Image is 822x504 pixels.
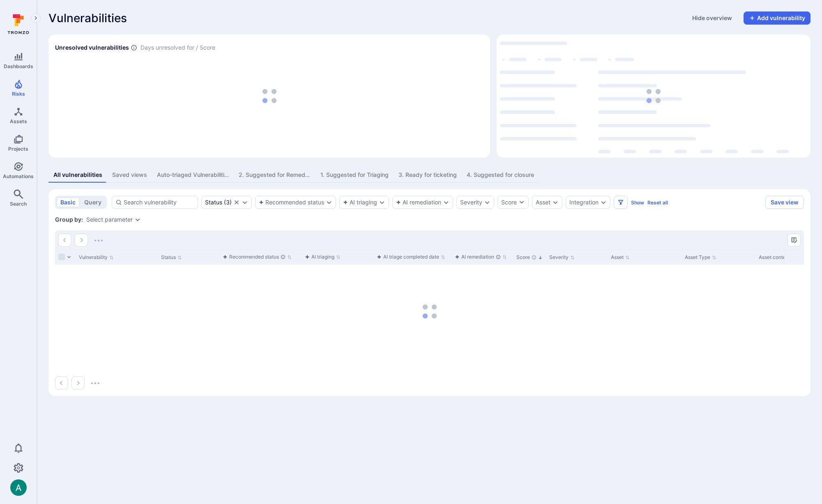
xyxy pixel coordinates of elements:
img: ACg8ocLSa5mPYBaXNx3eFu_EmspyJX0laNWN7cXOFirfQ7srZveEpg=s96-c [10,479,27,496]
button: AI remediation [396,199,441,206]
div: Score [501,198,517,206]
button: Score [497,196,529,209]
button: Go to the next page [71,376,85,389]
div: AI triage completed date [377,253,439,261]
i: Expand navigation menu [33,15,39,22]
div: 2. Suggested for Remediation [239,171,311,179]
div: Asset context [759,254,808,261]
button: Sort by Asset Type [685,254,716,261]
div: 3. Ready for ticketing [398,171,457,179]
button: Filters [614,196,628,209]
button: Sort by Vulnerability [79,254,114,261]
p: Sorted by: Highest first [538,253,543,262]
span: Automations [3,173,34,179]
button: Go to the next page [75,234,88,247]
button: Go to the previous page [58,234,71,247]
button: Expand navigation menu [31,13,41,23]
button: Manage columns [787,234,801,247]
div: 4. Suggested for closure [467,171,534,179]
span: Days unresolved for / Score [140,44,215,52]
div: The vulnerability score is based on the parameters defined in the settings [532,255,536,260]
div: Recommended status [223,253,286,261]
button: Expand dropdown [326,199,332,206]
h2: Unresolved vulnerabilities [55,44,129,52]
span: Assets [10,118,27,124]
input: Search vulnerability [124,198,194,206]
button: Sort by function(){return k.createElement(pN.A,{direction:"row",alignItems:"center",gap:4},k.crea... [455,254,507,260]
span: Group by: [55,215,83,224]
div: assets tabs [48,167,810,183]
button: Reset all [647,199,668,206]
button: AI triaging [343,199,377,206]
span: Select all rows [58,254,65,260]
button: Expand dropdown [242,199,248,206]
button: Show [631,199,644,206]
button: Sort by function(){return k.createElement(pN.A,{direction:"row",alignItems:"center",gap:4},k.crea... [377,254,445,260]
button: Expand dropdown [134,216,141,223]
button: Recommended status [259,199,324,206]
button: Sort by Status [161,254,182,261]
div: Saved views [112,171,147,179]
span: Number of vulnerabilities in status ‘Open’ ‘Triaged’ and ‘In process’ divided by score and scanne... [131,44,137,52]
button: Sort by Score [516,254,543,261]
button: Expand dropdown [484,199,490,206]
span: Risks [12,91,25,97]
button: Expand dropdown [600,199,607,206]
span: Dashboards [4,63,33,69]
button: Sort by Asset [611,254,630,261]
button: Severity [460,199,482,206]
button: Save view [765,196,804,209]
button: Asset [536,199,550,206]
div: AI remediation [455,253,501,261]
button: Sort by Severity [549,254,575,261]
div: Status [205,199,222,206]
span: Search [10,201,27,207]
button: Select parameter [86,216,133,223]
button: Clear selection [233,199,240,206]
div: ( 3 ) [205,199,232,206]
div: All vulnerabilities [53,171,102,179]
button: Expand dropdown [443,199,449,206]
img: Loading... [91,383,99,384]
button: query [81,197,105,207]
button: Go to the previous page [55,376,68,389]
div: 1. Suggested for Triaging [320,171,389,179]
button: Status(3) [205,199,232,206]
span: Projects [8,146,28,152]
button: Expand dropdown [552,199,559,206]
button: Integration [569,199,599,206]
div: grouping parameters [86,216,141,223]
button: Sort by function(){return k.createElement(pN.A,{direction:"row",alignItems:"center",gap:4},k.crea... [223,254,292,260]
button: Add vulnerability [744,11,810,25]
button: basic [57,197,79,207]
img: Loading... [647,89,661,103]
button: Hide overview [687,11,737,25]
div: loading spinner [500,38,807,154]
button: Sort by function(){return k.createElement(pN.A,{direction:"row",alignItems:"center",gap:4},k.crea... [305,254,341,260]
div: Top integrations by vulnerabilities [497,34,810,158]
span: Vulnerabilities [48,11,127,25]
button: Expand dropdown [379,199,385,206]
img: Loading... [94,240,103,241]
div: Arjan Dehar [10,479,27,496]
div: AI triaging [305,253,334,261]
div: Auto-triaged Vulnerabilities [157,171,229,179]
